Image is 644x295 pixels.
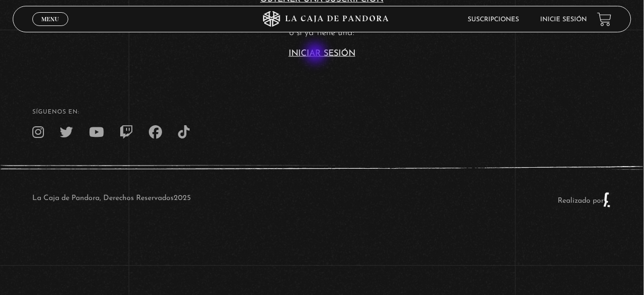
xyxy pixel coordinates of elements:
[38,25,63,32] span: Cerrar
[597,12,612,27] a: View your shopping cart
[468,16,519,23] a: Suscripciones
[540,16,587,23] a: Inicie sesión
[558,197,612,205] a: Realizado por
[32,192,191,208] p: La Caja de Pandora, Derechos Reservados 2025
[41,16,59,22] span: Menu
[32,109,612,115] h4: SÍguenos en:
[289,49,355,58] a: Iniciar Sesión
